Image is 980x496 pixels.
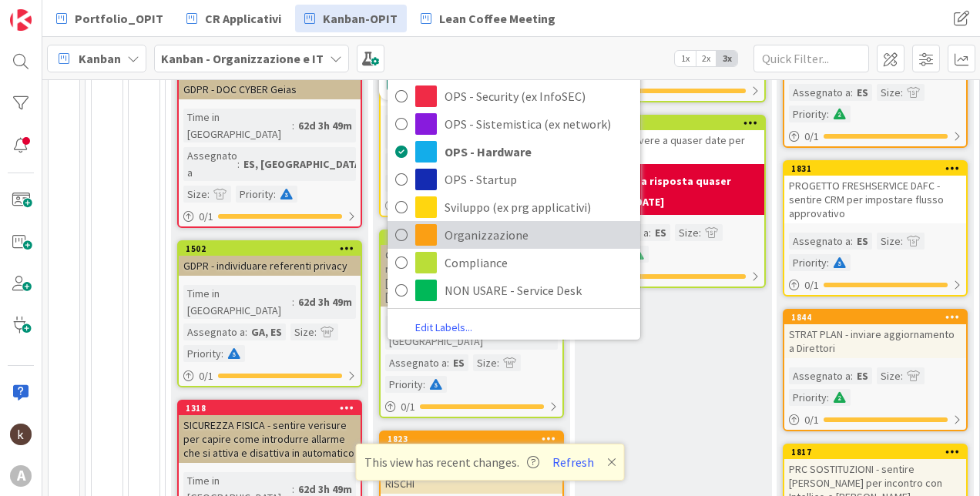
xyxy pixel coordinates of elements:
b: attesa risposta quaser [612,176,731,186]
span: : [423,376,425,393]
a: Organizzazione [388,221,640,249]
div: 62d 3h 49m [294,293,356,310]
div: Priority [789,106,827,122]
span: : [827,389,829,406]
input: Quick Filter... [753,45,869,72]
a: Lean Coffee Meeting [411,5,565,32]
div: 0/1 [784,127,966,146]
div: Time in [GEOGRAPHIC_DATA] [385,316,494,350]
div: 1318SICUREZZA FISICA - sentire verisure per capire come introdurre allarme che si attiva e disatt... [179,401,361,463]
span: 2x [696,51,717,66]
span: : [221,345,223,362]
span: 0 / 1 [199,209,213,225]
a: OPS - Security (ex InfoSEC) [388,82,640,110]
div: Assegnato a [789,84,851,101]
span: Kanban [79,49,121,68]
div: 1823PONDERAZIONE SCENARI - valutazione light entro fine ottobre RISCHI [381,432,562,494]
div: ES [651,224,670,241]
span: 3x [717,51,737,66]
span: OPS - Hardware [445,140,633,163]
span: : [447,354,449,371]
span: : [699,224,701,241]
a: Portfolio_OPIT [47,5,173,32]
span: : [851,84,853,101]
div: 1318 [179,401,361,415]
div: 1831PROGETTO FRESHSERVICE DAFC - sentire CRM per impostare flusso approvativo [784,162,966,223]
div: GA, ES [247,323,286,340]
div: 0/1 [381,196,562,216]
div: Priority [183,345,221,362]
span: : [901,367,903,384]
div: Assegnato a [183,323,245,340]
a: NON USARE - Service Desk [388,276,640,304]
span: 1x [675,51,696,66]
div: 62d 3h 49m [294,117,356,134]
span: OPS - Startup [445,168,633,191]
span: : [292,117,294,134]
div: Size [290,323,314,340]
div: Time in [GEOGRAPHIC_DATA] [385,115,514,149]
div: [DATE] [632,194,664,210]
a: Kanban-OPIT [295,5,407,32]
div: 1765 [381,231,562,245]
div: Size [473,354,497,371]
div: GDPR - individuare referenti privacy [179,256,361,276]
div: Size [675,224,699,241]
a: Compliance [388,249,640,276]
div: Size [877,367,901,384]
span: : [497,354,499,371]
div: Size [183,186,207,203]
div: Priority [789,389,827,406]
div: GDPR - DOC CYBER Geias [179,65,361,99]
div: 1844 [784,310,966,324]
div: Priority [385,376,423,393]
div: STRAT PLAN - inviare aggiornamento a Direttori [784,324,966,358]
div: 1844STRAT PLAN - inviare aggiornamento a Direttori [784,310,966,358]
span: : [649,224,651,241]
span: : [901,84,903,101]
span: : [207,186,210,203]
img: kh [10,424,32,445]
span: Lean Coffee Meeting [439,9,555,28]
span: 0 / 1 [401,399,415,415]
span: Organizzazione [445,223,633,246]
div: A [10,465,32,487]
div: Assegnato a [183,147,237,181]
div: 1891 [589,118,764,129]
a: CR Applicativi [177,5,290,32]
div: ES [853,84,872,101]
a: OPS - Hardware [388,138,640,166]
a: Edit Labels... [388,317,500,338]
img: Visit kanbanzone.com [10,9,32,31]
div: Assegnato a [385,354,447,371]
div: ES [853,233,872,250]
span: 0 / 1 [804,412,819,428]
span: : [274,186,276,203]
div: 1765GDPR - consenso informato cure mediche, coinvolgere [PERSON_NAME] e poi DS e DA [PERSON_NAME] [381,231,562,307]
span: : [314,323,317,340]
div: 0/1 [784,411,966,430]
div: 0/1 [179,207,361,226]
span: Compliance [445,251,633,274]
span: : [237,156,240,173]
div: 1817 [791,447,966,457]
span: Kanban-OPIT [323,9,398,28]
div: 0/1 [179,367,361,386]
div: Priority [236,186,274,203]
div: Assegnato a [385,153,447,170]
div: GDPR - consenso informato cure mediche, coinvolgere [PERSON_NAME] e poi DS e DA [PERSON_NAME] [381,245,562,307]
div: GDPR - DOC CYBER Geias [179,79,361,99]
span: : [292,293,294,310]
button: Refresh [547,452,599,472]
div: 1831 [791,163,966,174]
span: : [827,254,829,271]
div: Priority [789,254,827,271]
div: Size [877,233,901,250]
div: Size [877,84,901,101]
div: 0/1 [784,276,966,295]
span: Sviluppo (ex prg applicativi) [445,196,633,219]
div: 1318 [186,403,361,414]
div: SICUREZZA FISICA - sentire verisure per capire come introdurre allarme che si attiva e disattiva ... [179,415,361,463]
div: 1891 [582,116,764,130]
div: 27001 - scrivere a quaser date per audit [582,130,764,164]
